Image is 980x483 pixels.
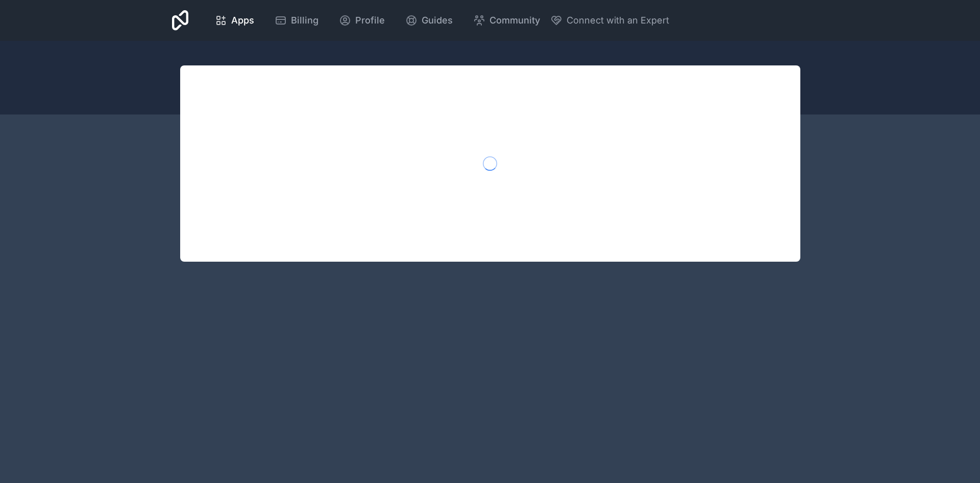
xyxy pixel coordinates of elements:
span: Profile [355,13,385,28]
a: Profile [331,9,393,32]
a: Billing [266,9,327,32]
a: Community [465,9,548,32]
a: Guides [397,9,461,32]
button: Connect with an Expert [550,13,669,28]
span: Apps [231,13,254,28]
span: Billing [291,13,318,28]
span: Connect with an Expert [567,13,669,28]
a: Apps [207,9,262,32]
span: Community [489,13,540,28]
span: Guides [422,13,453,28]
